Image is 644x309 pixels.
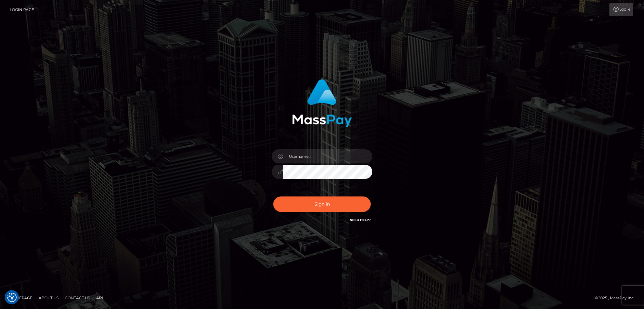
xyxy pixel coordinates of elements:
[36,293,61,303] a: About Us
[7,293,17,302] img: Revisit consent button
[283,149,372,163] input: Username...
[62,293,92,303] a: Contact Us
[7,293,17,302] button: Consent Preferences
[273,196,371,212] button: Sign in
[292,79,352,127] img: MassPay Login
[7,293,35,303] a: Homepage
[350,218,371,222] a: Need Help?
[609,3,633,16] a: Login
[94,293,106,303] a: API
[10,3,34,16] a: Login Page
[595,295,639,301] div: © 2025 , MassPay Inc.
